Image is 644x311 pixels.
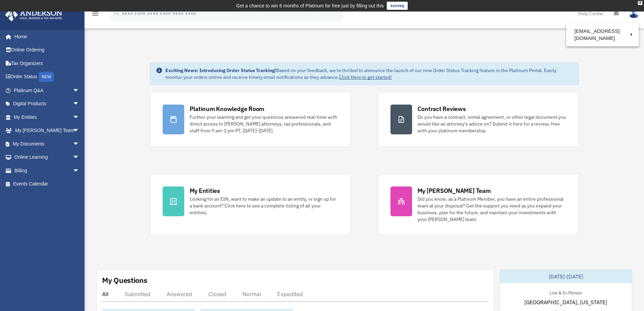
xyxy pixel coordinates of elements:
[190,114,338,134] div: Further your learning and get your questions answered real-time with direct access to [PERSON_NAM...
[3,8,64,21] img: Anderson Advisors Platinum Portal
[5,151,90,164] a: Online Learningarrow_drop_down
[73,124,86,138] span: arrow_drop_down
[5,97,90,111] a: Digital Productsarrow_drop_down
[5,164,90,177] a: Billingarrow_drop_down
[39,72,54,82] div: NEW
[524,298,607,306] span: [GEOGRAPHIC_DATA], [US_STATE]
[236,2,384,10] div: Get a chance to win 6 months of Platinum for free just by filling out this
[5,43,90,57] a: Online Ordering
[629,8,639,18] img: User Pic
[5,124,90,137] a: My [PERSON_NAME] Teamarrow_drop_down
[387,2,408,10] a: survey
[418,186,491,195] div: My [PERSON_NAME] Team
[5,84,90,97] a: Platinum Q&Aarrow_drop_down
[165,67,573,81] div: Based on your feedback, we're thrilled to announce the launch of our new Order Status Tracking fe...
[102,291,109,297] div: All
[125,291,150,297] div: Submitted
[418,105,466,113] div: Contract Reviews
[167,291,192,297] div: Answered
[5,177,90,191] a: Events Calendar
[208,291,226,297] div: Closed
[339,74,392,80] a: Click Here to get started!
[73,84,86,97] span: arrow_drop_down
[73,137,86,151] span: arrow_drop_down
[638,1,642,5] div: close
[5,70,90,84] a: Order StatusNEW
[418,114,566,134] div: Do you have a contract, rental agreement, or other legal document you would like an attorney's ad...
[91,12,99,18] a: menu
[378,92,579,147] a: Contract Reviews Do you have a contract, rental agreement, or other legal document you would like...
[566,25,639,45] a: [EMAIL_ADDRESS][DOMAIN_NAME]
[91,9,99,18] i: menu
[73,164,86,178] span: arrow_drop_down
[378,174,579,235] a: My [PERSON_NAME] Team Did you know, as a Platinum Member, you have an entire professional team at...
[418,196,566,223] div: Did you know, as a Platinum Member, you have an entire professional team at your disposal? Get th...
[277,291,303,297] div: Expedited
[73,151,86,164] span: arrow_drop_down
[190,105,265,113] div: Platinum Knowledge Room
[190,196,338,216] div: Looking for an EIN, want to make an update to an entity, or sign up for a bank account? Click her...
[113,9,120,17] i: search
[165,67,276,73] strong: Exciting News: Introducing Order Status Tracking!
[5,110,90,124] a: My Entitiesarrow_drop_down
[500,270,632,283] div: [DATE]-[DATE]
[5,57,90,70] a: Tax Organizers
[73,97,86,111] span: arrow_drop_down
[150,174,351,235] a: My Entities Looking for an EIN, want to make an update to an entity, or sign up for a bank accoun...
[5,137,90,151] a: My Documentsarrow_drop_down
[150,92,351,147] a: Platinum Knowledge Room Further your learning and get your questions answered real-time with dire...
[5,30,86,43] a: Home
[102,275,147,285] div: My Questions
[190,186,220,195] div: My Entities
[544,289,587,296] div: Live & In-Person
[73,110,86,124] span: arrow_drop_down
[242,291,261,297] div: Normal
